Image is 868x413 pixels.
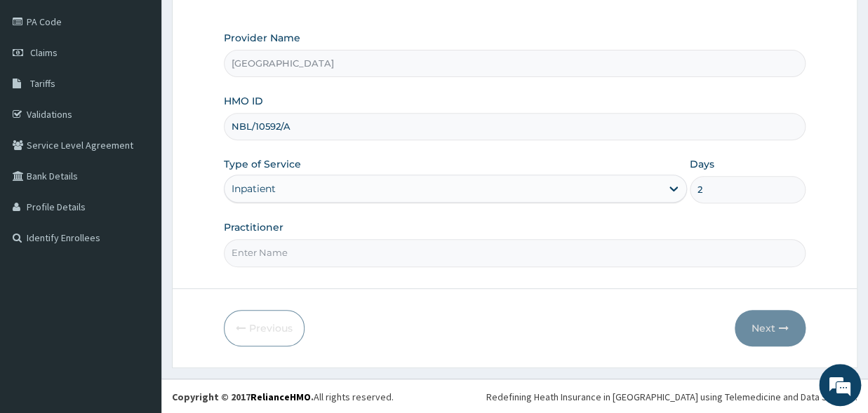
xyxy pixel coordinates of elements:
[735,310,806,346] button: Next
[30,77,55,90] span: Tariffs
[232,182,276,196] div: Inpatient
[26,70,57,105] img: d_794563401_company_1708531726252_794563401
[30,46,58,59] span: Claims
[224,220,283,234] label: Practitioner
[224,157,301,171] label: Type of Service
[73,79,236,97] div: Chat with us now
[224,239,806,266] input: Enter Name
[486,390,857,404] div: Redefining Heath Insurance in [GEOGRAPHIC_DATA] using Telemedicine and Data Science!
[224,31,300,45] label: Provider Name
[7,269,267,318] textarea: Type your message and hit 'Enter'
[172,391,314,403] strong: Copyright © 2017 .
[224,310,305,346] button: Previous
[81,120,194,262] span: We're online!
[224,94,263,108] label: HMO ID
[690,157,714,171] label: Days
[251,391,311,403] a: RelianceHMO
[230,7,264,41] div: Minimize live chat window
[224,113,806,140] input: Enter HMO ID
